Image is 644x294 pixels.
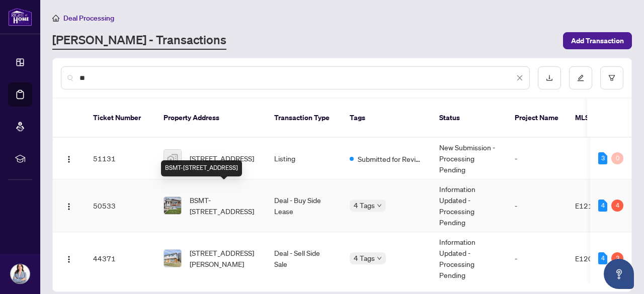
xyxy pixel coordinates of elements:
[85,179,155,232] td: 50533
[63,14,114,23] span: Deal Processing
[611,252,623,264] div: 3
[507,99,567,138] th: Project Name
[190,247,258,269] span: [STREET_ADDRESS][PERSON_NAME]
[8,8,32,26] img: logo
[507,179,567,232] td: -
[266,179,342,232] td: Deal - Buy Side Lease
[507,232,567,285] td: -
[342,99,431,138] th: Tags
[52,15,59,22] span: home
[190,153,254,164] span: [STREET_ADDRESS]
[571,33,624,49] span: Add Transaction
[431,232,507,285] td: Information Updated - Processing Pending
[377,203,382,208] span: down
[608,74,615,81] span: filter
[161,160,242,176] div: BSMT-[STREET_ADDRESS]
[563,32,632,49] button: Add Transaction
[65,155,73,163] img: Logo
[164,150,181,167] img: thumbnail-img
[600,66,623,89] button: filter
[546,74,553,81] span: download
[354,200,375,211] span: 4 Tags
[575,254,615,263] span: E12028982
[431,99,507,138] th: Status
[61,150,77,166] button: Logo
[52,32,226,50] a: [PERSON_NAME] - Transactions
[431,179,507,232] td: Information Updated - Processing Pending
[65,203,73,211] img: Logo
[569,66,592,89] button: edit
[516,74,523,81] span: close
[598,152,607,164] div: 3
[377,256,382,261] span: down
[358,153,423,164] span: Submitted for Review
[266,138,342,179] td: Listing
[85,138,155,179] td: 51131
[164,250,181,267] img: thumbnail-img
[61,250,77,266] button: Logo
[604,259,634,289] button: Open asap
[598,200,607,212] div: 4
[155,99,266,138] th: Property Address
[611,152,623,164] div: 0
[575,201,615,210] span: E12169530
[611,200,623,212] div: 4
[85,99,155,138] th: Ticket Number
[538,66,561,89] button: download
[65,255,73,263] img: Logo
[85,232,155,285] td: 44371
[507,138,567,179] td: -
[354,252,375,264] span: 4 Tags
[164,197,181,214] img: thumbnail-img
[431,138,507,179] td: New Submission - Processing Pending
[598,252,607,264] div: 4
[567,99,627,138] th: MLS #
[11,264,30,283] img: Profile Icon
[577,74,584,81] span: edit
[266,232,342,285] td: Deal - Sell Side Sale
[266,99,342,138] th: Transaction Type
[61,198,77,214] button: Logo
[190,194,258,217] span: BSMT-[STREET_ADDRESS]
